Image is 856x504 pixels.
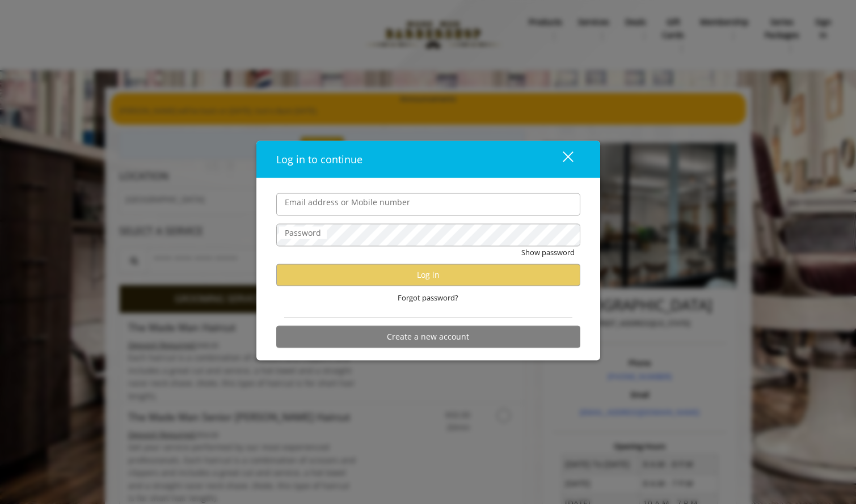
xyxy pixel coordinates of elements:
button: close dialog [542,147,580,171]
label: Password [279,227,327,239]
span: Forgot password? [398,291,458,303]
input: Password [276,224,580,247]
label: Email address or Mobile number [279,196,416,209]
span: Log in to continue [276,153,362,166]
div: close dialog [550,151,572,168]
button: Create a new account [276,325,580,348]
button: Show password [521,247,575,259]
input: Email address or Mobile number [276,193,580,216]
button: Log in [276,264,580,286]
